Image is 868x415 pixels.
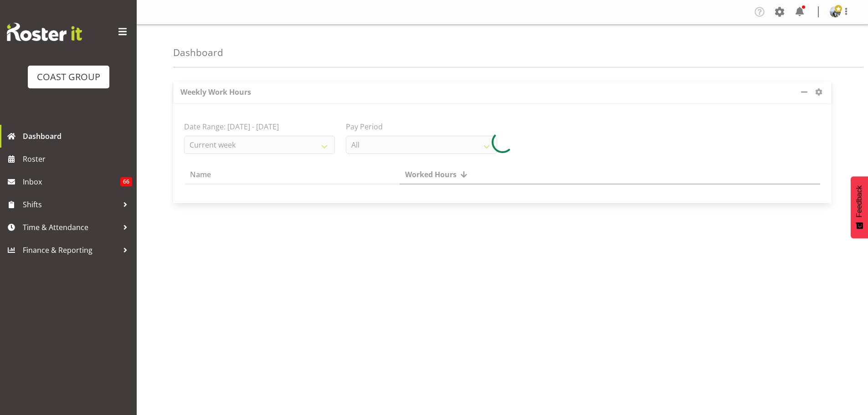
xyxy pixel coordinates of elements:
img: Rosterit website logo [7,23,82,41]
span: 66 [120,177,132,186]
h4: Dashboard [173,47,223,58]
span: Time & Attendance [23,220,118,234]
span: Inbox [23,175,120,189]
span: Dashboard [23,129,132,143]
img: brittany-taylorf7b938a58e78977fad4baecaf99ae47c.png [830,6,841,17]
span: Finance & Reporting [23,243,118,257]
div: COAST GROUP [37,70,100,84]
button: Feedback - Show survey [851,176,868,238]
span: Shifts [23,198,118,211]
span: Feedback [855,185,863,217]
span: Roster [23,152,132,166]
